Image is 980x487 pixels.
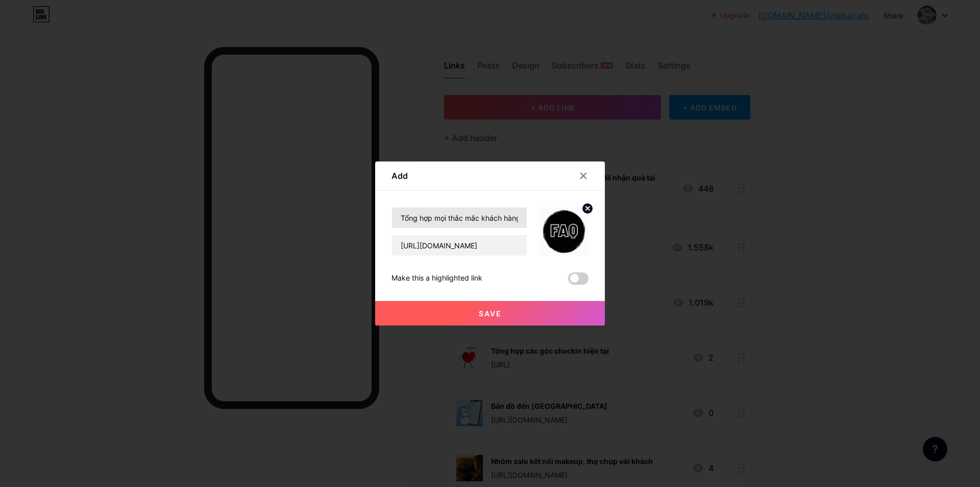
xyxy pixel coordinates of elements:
[392,207,527,228] input: Title
[392,235,527,256] input: URL
[540,207,589,256] img: link_thumbnail
[391,170,408,182] div: Add
[479,309,502,318] span: Save
[391,272,482,285] div: Make this a highlighted link
[375,301,605,326] button: Save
